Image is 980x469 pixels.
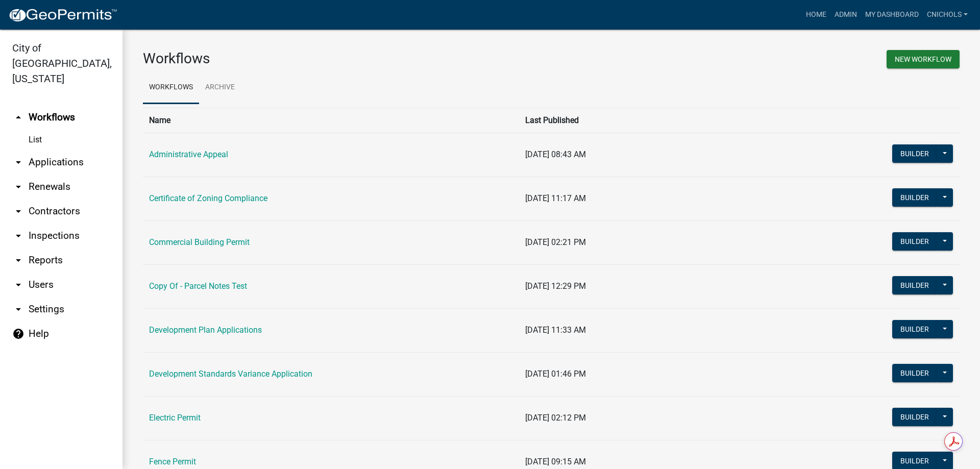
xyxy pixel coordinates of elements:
span: [DATE] 01:46 PM [525,369,586,379]
i: arrow_drop_down [12,279,24,291]
a: Electric Permit [149,413,201,423]
i: arrow_drop_down [12,156,24,168]
span: [DATE] 09:15 AM [525,457,586,466]
button: Builder [892,232,937,251]
a: Administrative Appeal [149,150,228,159]
th: Name [143,108,519,133]
i: arrow_drop_down [12,230,24,242]
i: help [12,328,24,340]
a: Copy Of - Parcel Notes Test [149,281,247,291]
a: Development Standards Variance Application [149,369,312,379]
button: Builder [892,364,937,382]
button: Builder [892,188,937,207]
button: New Workflow [887,50,960,68]
button: Builder [892,320,937,338]
i: arrow_drop_down [12,205,24,217]
a: Archive [199,71,241,104]
a: Commercial Building Permit [149,237,250,247]
i: arrow_drop_down [12,254,24,266]
h3: Workflows [143,50,544,67]
span: [DATE] 12:29 PM [525,281,586,291]
a: Certificate of Zoning Compliance [149,193,267,203]
i: arrow_drop_down [12,303,24,315]
i: arrow_drop_up [12,111,24,124]
a: Workflows [143,71,199,104]
a: My Dashboard [861,5,923,24]
span: [DATE] 02:21 PM [525,237,586,247]
button: Builder [892,408,937,426]
a: Admin [830,5,861,24]
span: [DATE] 08:43 AM [525,150,586,159]
a: Development Plan Applications [149,325,262,335]
i: arrow_drop_down [12,181,24,193]
span: [DATE] 11:33 AM [525,325,586,335]
th: Last Published [519,108,801,133]
span: [DATE] 02:12 PM [525,413,586,423]
span: [DATE] 11:17 AM [525,193,586,203]
a: cnichols [923,5,972,24]
a: Fence Permit [149,457,196,466]
button: Builder [892,144,937,163]
a: Home [802,5,830,24]
button: Builder [892,276,937,294]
